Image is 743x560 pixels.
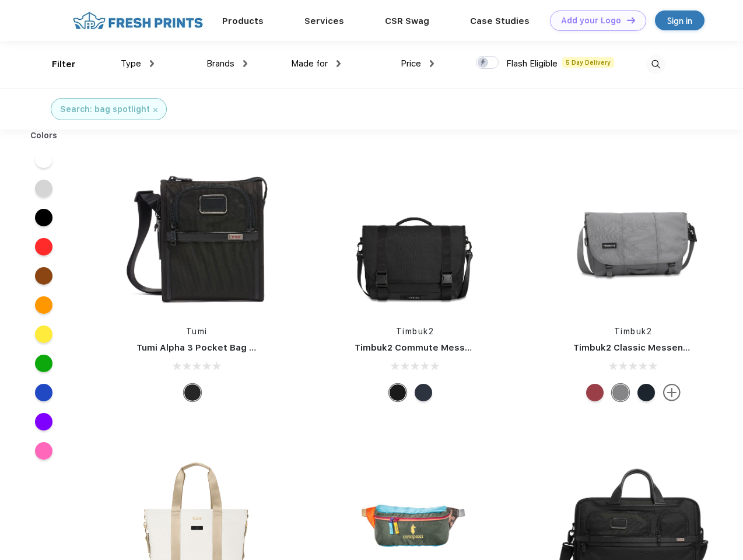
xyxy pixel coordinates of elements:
[52,58,76,71] div: Filter
[561,16,621,26] div: Add your Logo
[586,384,604,401] div: Eco Bookish
[337,60,341,67] img: dropdown.png
[243,60,247,67] img: dropdown.png
[663,384,681,401] img: more.svg
[614,327,653,336] a: Timbuk2
[355,342,511,353] a: Timbuk2 Commute Messenger Bag
[206,58,234,69] span: Brands
[153,108,157,112] img: filter_cancel.svg
[22,129,66,142] div: Colors
[667,14,692,27] div: Sign in
[291,58,328,69] span: Made for
[562,57,614,68] span: 5 Day Delivery
[401,58,421,69] span: Price
[136,342,273,353] a: Tumi Alpha 3 Pocket Bag Small
[415,384,432,401] div: Eco Nautical
[121,58,141,69] span: Type
[627,17,635,23] img: DT
[60,103,150,116] div: Search: bag spotlight
[655,10,705,30] a: Sign in
[646,55,665,74] img: desktop_search.svg
[222,16,264,26] a: Products
[389,384,406,401] div: Eco Black
[119,159,274,314] img: func=resize&h=266
[150,60,154,67] img: dropdown.png
[573,342,718,353] a: Timbuk2 Classic Messenger Bag
[506,58,558,69] span: Flash Eligible
[337,159,492,314] img: func=resize&h=266
[186,327,208,336] a: Tumi
[556,159,711,314] img: func=resize&h=266
[396,327,434,336] a: Timbuk2
[184,384,201,401] div: Black
[430,60,434,67] img: dropdown.png
[637,384,655,401] div: Eco Monsoon
[612,384,629,401] div: Eco Gunmetal
[69,10,206,31] img: fo%20logo%202.webp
